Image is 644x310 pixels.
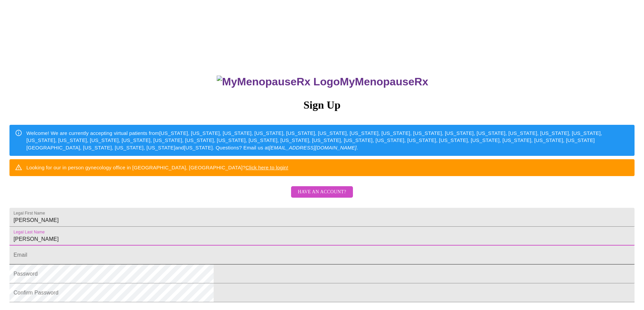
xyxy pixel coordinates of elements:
h3: MyMenopauseRx [10,76,635,88]
button: Have an account? [291,186,353,198]
a: Click here to login! [245,165,288,170]
em: [EMAIL_ADDRESS][DOMAIN_NAME] [269,145,357,150]
div: Welcome! We are currently accepting virtual patients from [US_STATE], [US_STATE], [US_STATE], [US... [26,127,629,154]
a: Have an account? [289,193,355,199]
span: Have an account? [298,188,346,196]
img: MyMenopauseRx Logo [217,76,340,88]
div: Looking for our in person gynecology office in [GEOGRAPHIC_DATA], [GEOGRAPHIC_DATA]? [26,161,288,174]
h3: Sign Up [9,99,635,111]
